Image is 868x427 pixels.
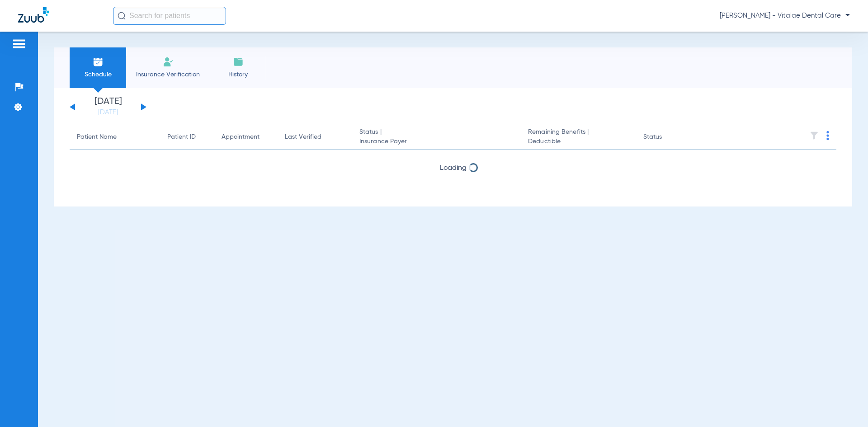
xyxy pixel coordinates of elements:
[826,131,829,140] img: group-dot-blue.svg
[167,132,196,142] div: Patient ID
[720,11,850,20] span: [PERSON_NAME] - Vitalae Dental Care
[81,97,135,117] li: [DATE]
[233,56,244,67] img: History
[81,108,135,117] a: [DATE]
[118,12,126,20] img: Search Icon
[359,137,514,146] span: Insurance Payer
[76,70,119,79] span: Schedule
[167,132,207,142] div: Patient ID
[77,132,153,142] div: Patient Name
[93,56,104,67] img: Schedule
[521,125,636,150] th: Remaining Benefits |
[18,7,49,23] img: Zuub Logo
[222,132,259,142] div: Appointment
[133,70,203,79] span: Insurance Verification
[352,125,521,150] th: Status |
[77,132,117,142] div: Patient Name
[163,56,174,67] img: Manual Insurance Verification
[285,132,345,142] div: Last Verified
[810,131,819,140] img: filter.svg
[440,164,467,172] span: Loading
[285,132,321,142] div: Last Verified
[636,125,697,150] th: Status
[440,188,467,196] span: Loading
[12,38,26,49] img: hamburger-icon
[217,70,259,79] span: History
[528,137,628,146] span: Deductible
[113,7,226,25] input: Search for patients
[222,132,270,142] div: Appointment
